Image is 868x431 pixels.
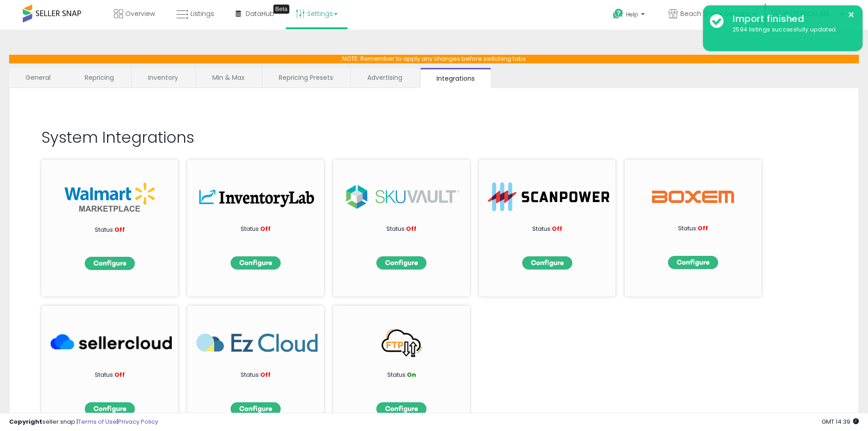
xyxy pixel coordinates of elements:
a: Min & Max [196,68,261,87]
div: 2594 listings successfully updated. [726,26,856,34]
a: General [9,68,67,87]
i: Get Help [612,8,624,20]
span: 2025-09-11 14:39 GMT [822,417,859,426]
div: Import finished [726,12,856,26]
span: Off [260,370,271,379]
span: Off [406,224,416,233]
img: configbtn.png [668,256,718,269]
span: Off [114,370,125,379]
img: configbtn.png [231,256,281,270]
a: Repricing [68,68,130,87]
img: configbtn.png [85,257,135,270]
a: Terms of Use [78,417,117,426]
img: configbtn.png [522,256,572,270]
p: Status: [356,371,447,379]
img: Boxem Logo [652,182,734,211]
img: configbtn.png [376,256,426,270]
img: ScanPower-logo.png [488,182,609,211]
img: FTP_266x63.png [342,328,463,357]
img: configbtn.png [85,402,135,415]
span: DataHub [246,9,274,18]
div: seller snap | | [9,418,158,426]
span: Off [698,224,708,233]
div: Tooltip anchor [273,5,289,14]
p: Status: [210,225,301,234]
a: Advertising [351,68,419,87]
a: Privacy Policy [118,417,158,426]
img: walmart_int.png [64,182,155,212]
a: Help [606,1,654,30]
span: On [407,370,416,379]
img: sku.png [342,182,463,211]
img: configbtn.png [376,402,426,415]
p: NOTE: Remember to apply any changes before switching tabs [9,55,859,63]
span: Beach Shack Designs [680,9,750,18]
a: Inventory [132,68,195,87]
span: Help [626,10,638,18]
strong: Copyright [9,417,42,426]
p: Status: [64,371,155,379]
h2: System Integrations [41,129,827,146]
span: Off [114,225,125,234]
span: Off [552,224,562,233]
button: × [847,9,855,21]
p: Status: [502,225,593,234]
img: configbtn.png [231,402,281,415]
p: Status: [356,225,447,234]
img: inv.png [196,182,318,211]
img: SellerCloud_266x63.png [51,328,172,357]
a: Integrations [420,68,491,88]
p: Status: [647,224,739,233]
img: EzCloud_266x63.png [196,328,318,357]
span: Listings [190,9,214,18]
span: Overview [125,9,155,18]
span: Off [260,224,271,233]
a: Repricing Presets [262,68,349,87]
p: Status: [210,371,301,379]
p: Status: [64,226,155,234]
